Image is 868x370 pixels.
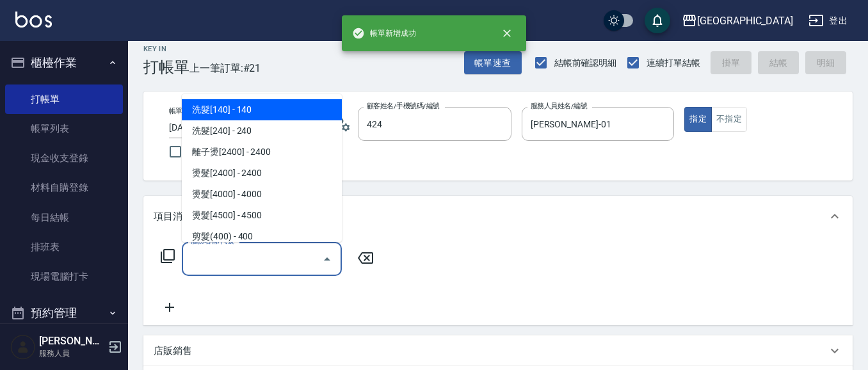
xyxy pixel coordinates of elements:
[182,141,342,163] span: 離子燙[2400] - 2400
[697,13,793,29] div: [GEOGRAPHIC_DATA]
[5,262,123,291] a: 現場電腦打卡
[5,232,123,262] a: 排班表
[169,117,294,138] input: YYYY/MM/DD hh:mm
[5,296,123,330] button: 預約管理
[645,8,670,33] button: save
[554,56,617,70] span: 結帳前確認明細
[143,58,189,76] h3: 打帳單
[493,19,521,47] button: close
[5,143,123,173] a: 現金收支登錄
[189,60,261,76] span: 上一筆訂單:#21
[317,249,337,269] button: Close
[182,184,342,205] span: 燙髮[4000] - 4000
[5,114,123,143] a: 帳單列表
[143,45,189,53] h2: Key In
[10,334,36,360] img: Person
[182,205,342,226] span: 燙髮[4500] - 4500
[182,163,342,184] span: 燙髮[2400] - 2400
[531,101,587,111] label: 服務人員姓名/編號
[39,335,104,348] h5: [PERSON_NAME]
[352,27,416,40] span: 帳單新增成功
[182,99,342,120] span: 洗髮[140] - 140
[464,51,522,75] button: 帳單速查
[803,9,853,33] button: 登出
[143,196,853,237] div: 項目消費
[5,46,123,79] button: 櫃檯作業
[15,12,52,28] img: Logo
[677,8,798,34] button: [GEOGRAPHIC_DATA]
[367,101,440,111] label: 顧客姓名/手機號碼/編號
[39,348,104,359] p: 服務人員
[5,84,123,114] a: 打帳單
[5,203,123,232] a: 每日結帳
[154,344,192,358] p: 店販銷售
[154,210,192,223] p: 項目消費
[647,56,700,70] span: 連續打單結帳
[143,335,853,366] div: 店販銷售
[5,173,123,202] a: 材料自購登錄
[169,106,196,116] label: 帳單日期
[711,107,747,132] button: 不指定
[182,120,342,141] span: 洗髮[240] - 240
[684,107,712,132] button: 指定
[182,226,342,247] span: 剪髮(400) - 400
